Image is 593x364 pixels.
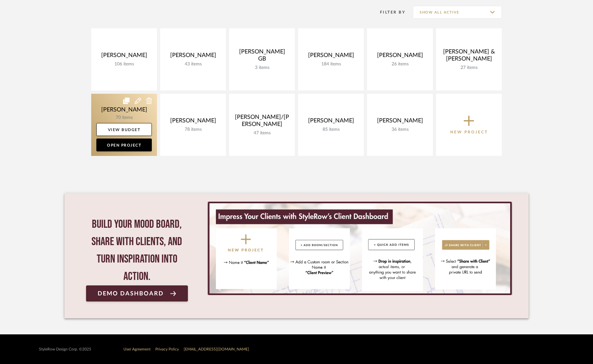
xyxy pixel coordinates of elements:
div: Build your mood board, share with clients, and turn inspiration into action. [86,216,188,285]
div: [PERSON_NAME]/[PERSON_NAME] [234,114,290,130]
a: Demo Dashboard [86,285,188,302]
div: 184 items [303,62,359,67]
div: 47 items [234,130,290,136]
div: [PERSON_NAME] [372,52,428,62]
div: 26 items [372,62,428,67]
div: 85 items [303,127,359,132]
a: User Agreement [123,347,151,351]
div: [PERSON_NAME] [303,52,359,62]
div: StyleRow Design Corp. ©2025 [39,347,91,352]
div: 27 items [441,65,497,71]
div: [PERSON_NAME] [165,52,221,62]
div: [PERSON_NAME] & [PERSON_NAME] [441,48,497,65]
div: 106 items [96,62,152,67]
div: 0 [207,202,512,295]
img: StyleRow_Client_Dashboard_Banner__1_.png [209,203,510,293]
div: 36 items [372,127,428,132]
a: View Budget [96,123,152,136]
span: Demo Dashboard [98,291,164,297]
a: Privacy Policy [155,347,179,351]
p: New Project [450,129,488,135]
div: 78 items [165,127,221,132]
div: [PERSON_NAME] [96,52,152,62]
a: Open Project [96,139,152,151]
div: [PERSON_NAME] [303,117,359,127]
div: 43 items [165,62,221,67]
div: [PERSON_NAME] GB [234,48,290,65]
a: [EMAIL_ADDRESS][DOMAIN_NAME] [184,347,249,351]
div: [PERSON_NAME] [372,117,428,127]
div: 3 items [234,65,290,71]
button: New Project [436,94,502,156]
div: Filter By [372,9,405,15]
div: [PERSON_NAME] [165,117,221,127]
